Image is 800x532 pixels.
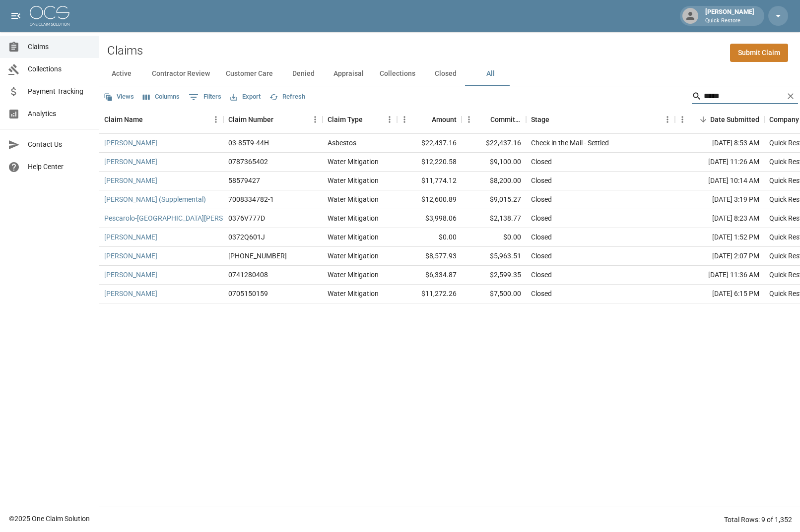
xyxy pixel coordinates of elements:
[28,109,91,119] span: Analytics
[531,251,552,261] div: Closed
[462,106,526,133] div: Committed Amount
[730,44,788,62] a: Submit Claim
[397,134,462,153] div: $22,437.16
[328,106,363,133] div: Claim Type
[9,514,90,524] div: © 2025 One Claim Solution
[705,17,754,25] p: Quick Restore
[228,89,263,105] button: Export
[462,112,476,127] button: Menu
[462,209,526,228] div: $2,138.77
[223,106,323,133] div: Claim Number
[328,251,379,261] div: Water Mitigation
[531,270,552,280] div: Closed
[526,106,675,133] div: Stage
[397,247,462,266] div: $8,577.93
[462,266,526,285] div: $2,599.35
[104,251,157,261] a: [PERSON_NAME]
[531,232,552,242] div: Closed
[675,172,764,190] div: [DATE] 10:14 AM
[531,176,552,185] div: Closed
[28,64,91,74] span: Collections
[462,228,526,247] div: $0.00
[228,106,273,133] div: Claim Number
[30,6,69,26] img: ocs-logo-white-transparent.png
[228,213,265,223] div: 0376V777D
[273,113,287,126] button: Sort
[675,247,764,266] div: [DATE] 2:07 PM
[328,138,356,148] div: Asbestos
[423,62,468,86] button: Closed
[397,106,462,133] div: Amount
[531,138,609,148] div: Check in the Mail - Settled
[281,62,326,86] button: Denied
[328,194,379,204] div: Water Mitigation
[6,6,26,26] button: open drawer
[228,157,268,167] div: 0787365402
[531,157,552,167] div: Closed
[107,44,143,58] h2: Claims
[143,113,157,126] button: Sort
[308,112,323,127] button: Menu
[397,228,462,247] div: $0.00
[104,138,157,148] a: [PERSON_NAME]
[468,62,513,86] button: All
[710,106,759,133] div: Date Submitted
[104,194,206,204] a: [PERSON_NAME] (Supplemental)
[675,266,764,285] div: [DATE] 11:36 AM
[462,172,526,190] div: $8,200.00
[328,289,379,298] div: Water Mitigation
[397,190,462,209] div: $12,600.89
[228,232,265,242] div: 0372Q601J
[104,213,257,223] a: Pescarolo-[GEOGRAPHIC_DATA][PERSON_NAME]
[696,113,710,126] button: Sort
[228,289,268,298] div: 0705150159
[228,138,269,148] div: 03-85T9-44H
[675,190,764,209] div: [DATE] 3:19 PM
[328,157,379,167] div: Water Mitigation
[363,113,377,126] button: Sort
[28,42,91,52] span: Claims
[692,88,798,106] div: Search
[397,285,462,303] div: $11,272.26
[267,89,308,105] button: Refresh
[323,106,397,133] div: Claim Type
[675,228,764,247] div: [DATE] 1:52 PM
[462,247,526,266] div: $5,963.51
[476,113,490,126] button: Sort
[99,62,800,86] div: dynamic tabs
[218,62,281,86] button: Customer Care
[101,89,136,105] button: Views
[432,106,457,133] div: Amount
[28,162,91,172] span: Help Center
[397,112,412,127] button: Menu
[228,270,268,280] div: 0741280408
[418,113,432,126] button: Sort
[490,106,521,133] div: Committed Amount
[228,194,274,204] div: 7008334782-1
[397,153,462,172] div: $12,220.58
[104,270,157,280] a: [PERSON_NAME]
[382,112,397,127] button: Menu
[328,270,379,280] div: Water Mitigation
[372,62,423,86] button: Collections
[462,153,526,172] div: $9,100.00
[462,134,526,153] div: $22,437.16
[104,232,157,242] a: [PERSON_NAME]
[397,209,462,228] div: $3,998.06
[675,134,764,153] div: [DATE] 8:53 AM
[28,139,91,150] span: Contact Us
[104,106,143,133] div: Claim Name
[724,515,792,525] div: Total Rows: 9 of 1,352
[462,285,526,303] div: $7,500.00
[531,106,549,133] div: Stage
[104,176,157,185] a: [PERSON_NAME]
[104,289,157,298] a: [PERSON_NAME]
[397,172,462,190] div: $11,774.12
[328,213,379,223] div: Water Mitigation
[675,106,764,133] div: Date Submitted
[660,112,675,127] button: Menu
[549,113,563,126] button: Sort
[104,157,157,167] a: [PERSON_NAME]
[675,285,764,303] div: [DATE] 6:15 PM
[531,213,552,223] div: Closed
